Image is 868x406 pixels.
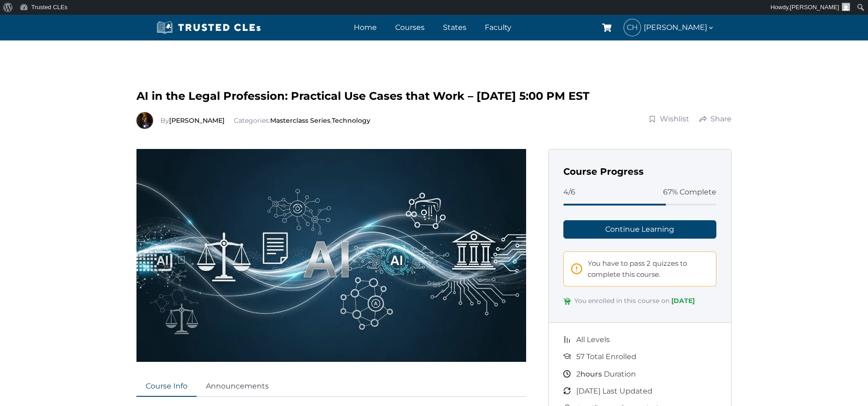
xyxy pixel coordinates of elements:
[563,164,717,179] h3: Course Progress
[588,258,709,280] span: You have to pass 2 quizzes to complete this course.
[136,149,526,362] img: AI-in-the-Legal-Profession.webp
[441,21,469,34] a: States
[574,296,695,308] span: You enrolled in this course on
[699,114,732,125] a: Share
[563,186,575,198] span: 4/6
[352,21,379,34] a: Home
[393,21,427,34] a: Courses
[160,115,370,126] div: Categories: ,
[576,334,610,346] span: All Levels
[160,116,227,125] span: By
[136,112,153,129] img: Richard Estevez
[648,114,690,125] a: Wishlist
[576,368,636,380] span: Duration
[136,89,590,103] span: AI in the Legal Profession: Practical Use Cases that Work – [DATE] 5:00 PM EST
[136,377,197,397] a: Course Info
[332,116,370,125] a: Technology
[154,21,264,34] img: Trusted CLEs
[580,370,602,378] span: hours
[624,19,641,36] span: CH
[563,220,717,239] a: Continue Learning
[482,21,514,34] a: Faculty
[790,4,839,11] span: [PERSON_NAME]
[197,377,278,397] a: Announcements
[671,297,695,305] span: [DATE]
[576,385,652,397] span: [DATE] Last Updated
[644,21,715,34] span: [PERSON_NAME]
[663,186,716,198] span: 67% Complete
[270,116,330,125] a: Masterclass Series
[576,370,580,378] span: 2
[576,351,636,363] span: 57 Total Enrolled
[169,116,225,125] a: [PERSON_NAME]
